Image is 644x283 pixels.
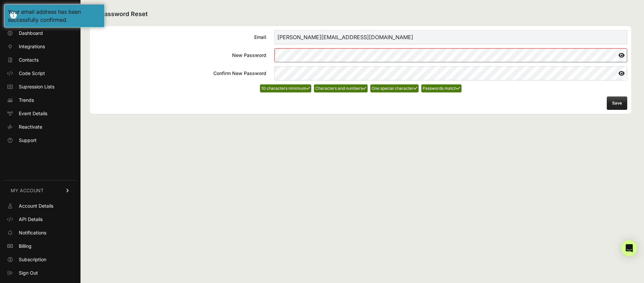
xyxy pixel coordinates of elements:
a: Contacts [4,55,76,65]
span: Sign Out [19,270,38,276]
div: Confirm New Password [94,70,266,77]
span: Notifications [19,229,46,236]
span: Code Script [19,70,45,77]
span: Account Details [19,203,53,209]
span: API Details [19,216,43,223]
a: Account Details [4,201,76,211]
input: New Password [274,48,627,62]
a: Sign Out [4,268,76,278]
a: Dashboard [4,28,76,39]
span: Reactivate [19,124,42,130]
div: Open Intercom Messenger [621,240,637,256]
a: Notifications [4,227,76,238]
span: Integrations [19,43,45,50]
button: Save [607,96,627,110]
h2: Password Reset [90,9,631,19]
div: Email [94,34,266,41]
span: Trends [19,97,34,103]
li: One special character [370,84,419,92]
span: Dashboard [19,30,43,37]
span: Billing [19,243,32,250]
a: Support [4,135,76,146]
span: Event Details [19,110,47,117]
a: Code Script [4,68,76,79]
div: New Password [94,52,266,59]
span: Support [19,137,37,144]
a: Subscription [4,254,76,265]
a: Event Details [4,108,76,119]
a: Integrations [4,41,76,52]
div: Your email address has been successfully confirmed. [8,8,101,24]
a: Reactivate [4,122,76,132]
span: Subscription [19,256,46,263]
li: 10 characters minimum [260,84,311,92]
a: MY ACCOUNT [4,180,76,201]
span: MY ACCOUNT [11,187,44,194]
li: Passwords match [421,84,462,92]
li: Characters and numbers [314,84,368,92]
input: Confirm New Password [274,66,627,80]
input: Email [274,30,627,44]
a: Billing [4,241,76,252]
span: Contacts [19,57,39,63]
a: Supression Lists [4,81,76,92]
a: Trends [4,95,76,105]
span: Supression Lists [19,83,54,90]
a: API Details [4,214,76,225]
